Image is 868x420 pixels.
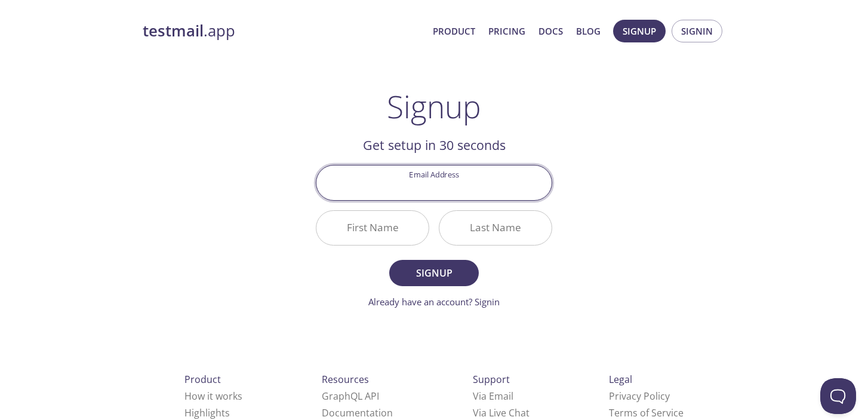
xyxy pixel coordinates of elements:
[322,373,369,386] span: Resources
[184,390,242,403] a: How it works
[538,23,563,39] a: Docs
[473,406,530,419] a: Via Live Chat
[143,21,423,41] a: testmail.app
[681,23,713,39] span: Signin
[143,20,204,41] strong: testmail
[473,373,510,386] span: Support
[322,406,393,419] a: Documentation
[387,88,481,124] h1: Signup
[488,23,525,39] a: Pricing
[368,296,500,308] a: Already have an account? Signin
[316,135,552,155] h2: Get setup in 30 seconds
[820,378,856,414] iframe: Help Scout Beacon - Open
[609,373,632,386] span: Legal
[672,20,722,42] button: Signin
[473,390,513,403] a: Via Email
[184,406,230,419] a: Highlights
[322,390,379,403] a: GraphQL API
[576,23,601,39] a: Blog
[433,23,475,39] a: Product
[623,23,656,39] span: Signup
[609,406,684,419] a: Terms of Service
[389,260,479,286] button: Signup
[609,390,670,403] a: Privacy Policy
[402,265,466,281] span: Signup
[184,373,221,386] span: Product
[613,20,666,42] button: Signup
